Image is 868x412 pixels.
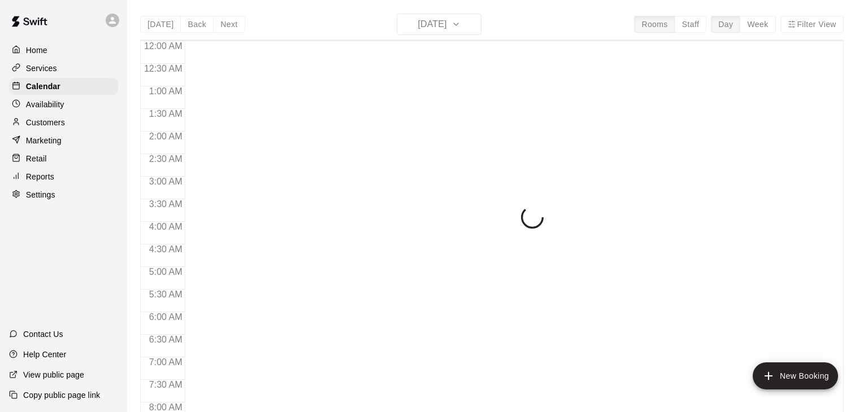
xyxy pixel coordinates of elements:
[146,402,185,412] span: 8:00 AM
[23,328,63,340] p: Contact Us
[26,99,64,110] p: Availability
[26,189,55,200] p: Settings
[9,60,118,77] a: Services
[146,267,185,277] span: 5:00 AM
[9,168,118,185] a: Reports
[23,349,66,360] p: Help Center
[9,114,118,131] a: Customers
[26,63,57,74] p: Services
[26,117,65,128] p: Customers
[9,132,118,149] a: Marketing
[146,380,185,389] span: 7:30 AM
[9,96,118,113] a: Availability
[146,357,185,367] span: 7:00 AM
[146,199,185,209] span: 3:30 AM
[146,154,185,164] span: 2:30 AM
[9,42,118,59] a: Home
[23,369,84,380] p: View public page
[9,78,118,95] a: Calendar
[26,81,60,92] p: Calendar
[146,290,185,299] span: 5:30 AM
[26,171,54,182] p: Reports
[146,222,185,231] span: 4:00 AM
[141,41,185,51] span: 12:00 AM
[26,135,62,146] p: Marketing
[146,335,185,344] span: 6:30 AM
[146,244,185,254] span: 4:30 AM
[146,312,185,322] span: 6:00 AM
[23,389,100,401] p: Copy public page link
[146,86,185,96] span: 1:00 AM
[146,109,185,119] span: 1:30 AM
[141,64,185,73] span: 12:30 AM
[26,45,47,56] p: Home
[9,150,118,167] a: Retail
[753,362,838,389] button: add
[9,186,118,203] a: Settings
[146,132,185,141] span: 2:00 AM
[146,177,185,186] span: 3:00 AM
[26,153,47,164] p: Retail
